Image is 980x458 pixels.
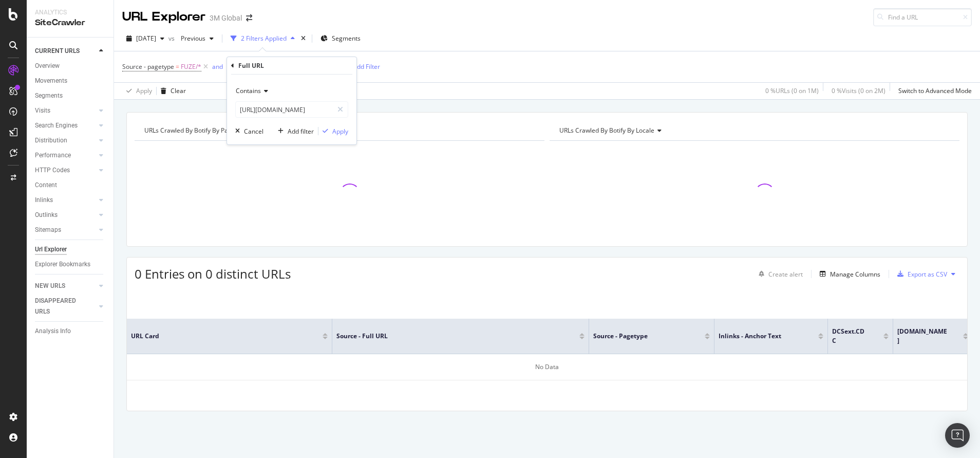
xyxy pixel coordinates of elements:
div: 0 % URLs ( 0 on 1M ) [765,86,819,95]
a: Sitemaps [35,225,96,235]
a: Movements [35,76,106,86]
div: Apply [332,127,348,136]
h4: URLs Crawled By Botify By locale [557,122,950,139]
a: Outlinks [35,210,96,221]
div: SiteCrawler [35,17,105,29]
div: Analytics [35,8,105,17]
button: 2 Filters Applied [227,30,299,47]
span: Contains [236,86,261,95]
button: Apply [318,126,348,136]
div: arrow-right-arrow-left [246,14,252,22]
div: Performance [35,150,71,161]
span: Source - pagetype [122,62,174,71]
div: Switch to Advanced Mode [898,86,972,95]
div: Segments [35,90,63,101]
div: Url Explorer [35,244,67,255]
span: DCSext.CDC [832,327,868,345]
div: Movements [35,76,67,86]
div: 2 Filters Applied [241,34,287,43]
div: Analysis Info [35,326,71,337]
a: Search Engines [35,120,96,131]
h4: URLs Crawled By Botify By pagetype [142,122,535,139]
div: CURRENT URLS [35,46,80,57]
button: Segments [316,30,365,47]
div: times [299,33,308,44]
button: [DATE] [122,30,168,47]
span: URLs Crawled By Botify By locale [559,126,654,135]
span: URL Card [131,332,320,341]
div: Inlinks [35,195,53,206]
a: DISAPPEARED URLS [35,296,96,317]
div: Add Filter [353,62,380,71]
button: Add Filter [339,61,380,73]
div: NEW URLS [35,281,65,291]
div: Full URL [238,61,264,70]
a: NEW URLS [35,281,96,291]
button: Export as CSV [893,266,947,282]
span: URLs Crawled By Botify By pagetype [144,126,248,135]
div: Export as CSV [908,270,947,279]
div: No Data [127,354,967,380]
div: Cancel [244,127,263,136]
button: Cancel [231,126,263,136]
div: HTTP Codes [35,165,70,176]
a: Segments [35,90,106,101]
a: Inlinks [35,195,96,206]
div: URL Explorer [122,8,205,26]
div: Content [35,180,57,191]
div: Search Engines [35,120,78,131]
button: Switch to Advanced Mode [894,83,972,99]
button: and [212,62,223,71]
span: FUZE/* [181,60,201,74]
input: Find a URL [873,8,972,26]
div: Distribution [35,135,67,146]
div: Apply [136,86,152,95]
span: Source - pagetype [593,332,689,341]
button: Previous [177,30,218,47]
div: Visits [35,105,50,116]
div: Open Intercom Messenger [945,423,970,448]
span: [DOMAIN_NAME] [897,327,948,345]
div: Create alert [768,270,803,279]
a: Overview [35,61,106,71]
button: Manage Columns [816,268,880,280]
div: and [212,62,223,71]
a: Analysis Info [35,326,106,337]
div: Clear [171,86,186,95]
span: Source - Full URL [336,332,564,341]
div: Explorer Bookmarks [35,259,90,270]
div: Outlinks [35,210,58,221]
a: Url Explorer [35,244,106,255]
a: Visits [35,105,96,116]
button: Add filter [274,126,314,136]
span: Previous [177,34,205,43]
div: Manage Columns [830,270,880,279]
div: 3M Global [210,13,242,23]
span: vs [168,34,177,43]
div: Sitemaps [35,225,61,235]
span: 2025 Aug. 3rd [136,34,156,43]
span: Inlinks - Anchor Text [719,332,803,341]
a: Content [35,180,106,191]
button: Create alert [755,266,803,282]
a: CURRENT URLS [35,46,96,57]
a: Performance [35,150,96,161]
span: 0 Entries on 0 distinct URLs [135,265,291,282]
a: Explorer Bookmarks [35,259,106,270]
span: = [176,62,179,71]
a: Distribution [35,135,96,146]
div: 0 % Visits ( 0 on 2M ) [832,86,885,95]
div: Add filter [288,127,314,136]
button: Clear [157,83,186,99]
div: DISAPPEARED URLS [35,296,87,317]
div: Overview [35,61,60,71]
button: Apply [122,83,152,99]
a: HTTP Codes [35,165,96,176]
span: Segments [332,34,361,43]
